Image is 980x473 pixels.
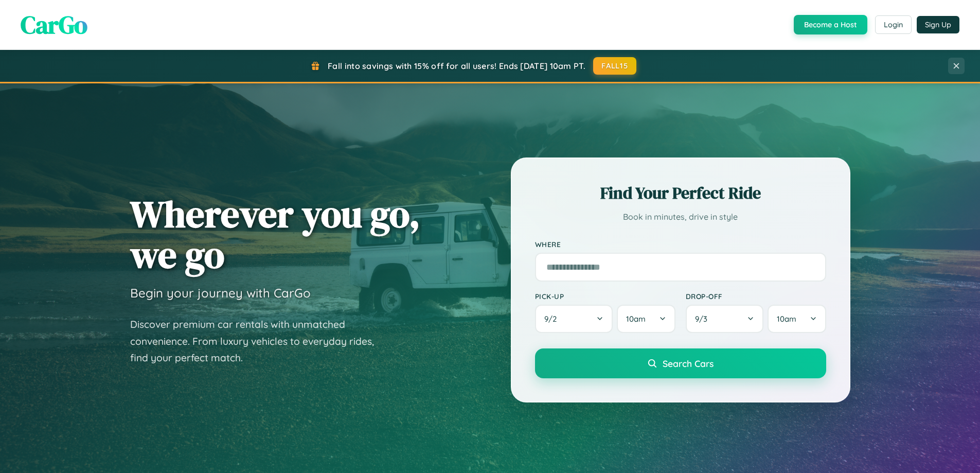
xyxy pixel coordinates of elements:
[593,57,636,75] button: FALL15
[875,15,912,34] button: Login
[130,316,387,366] p: Discover premium car rentals with unmatched convenience. From luxury vehicles to everyday rides, ...
[535,348,826,378] button: Search Cars
[794,15,867,34] button: Become a Host
[535,240,826,249] label: Where
[695,314,712,324] span: 9 / 3
[130,194,420,275] h1: Wherever you go, we go
[768,305,826,333] button: 10am
[535,292,675,301] label: Pick-up
[777,314,796,324] span: 10am
[617,305,675,333] button: 10am
[328,61,585,71] span: Fall into savings with 15% off for all users! Ends [DATE] 10am PT.
[535,182,826,204] h2: Find Your Perfect Ride
[130,285,311,301] h3: Begin your journey with CarGo
[544,314,562,324] span: 9 / 2
[535,305,613,333] button: 9/2
[626,314,646,324] span: 10am
[917,16,959,33] button: Sign Up
[686,292,826,301] label: Drop-off
[663,358,714,369] span: Search Cars
[535,209,826,224] p: Book in minutes, drive in style
[21,8,87,42] span: CarGo
[686,305,764,333] button: 9/3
